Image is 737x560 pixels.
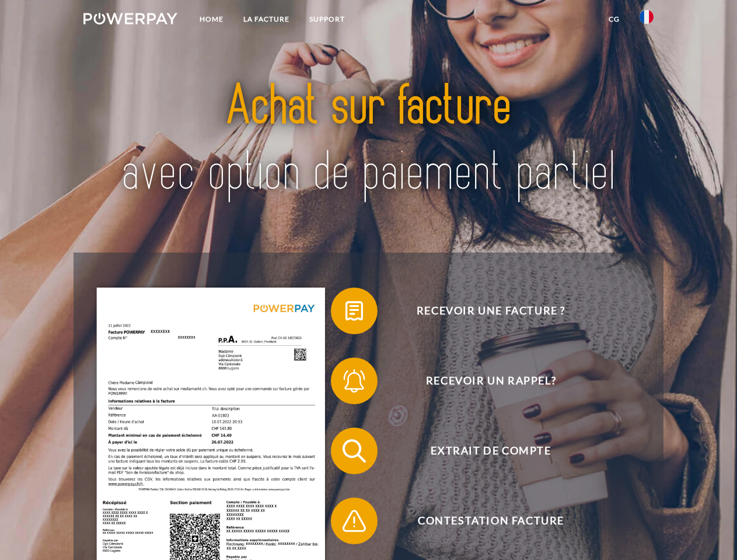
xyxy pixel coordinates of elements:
[331,358,634,404] button: Recevoir un rappel?
[348,288,634,334] span: Recevoir une facture ?
[331,428,634,474] button: Extrait de compte
[340,506,369,535] img: qb_warning.svg
[348,428,634,474] span: Extrait de compte
[83,13,177,24] img: logo-powerpay-white.svg
[640,10,654,24] img: fr
[348,358,634,404] span: Recevoir un rappel?
[599,9,630,30] a: CG
[340,436,369,466] img: qb_search.svg
[111,56,626,223] img: title-powerpay_fr.svg
[190,9,233,30] a: Home
[331,288,634,334] button: Recevoir une facture ?
[348,498,634,544] span: Contestation Facture
[299,9,355,30] a: Support
[340,366,369,395] img: qb_bell.svg
[340,296,369,325] img: qb_bill.svg
[331,498,634,544] button: Contestation Facture
[233,9,299,30] a: LA FACTURE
